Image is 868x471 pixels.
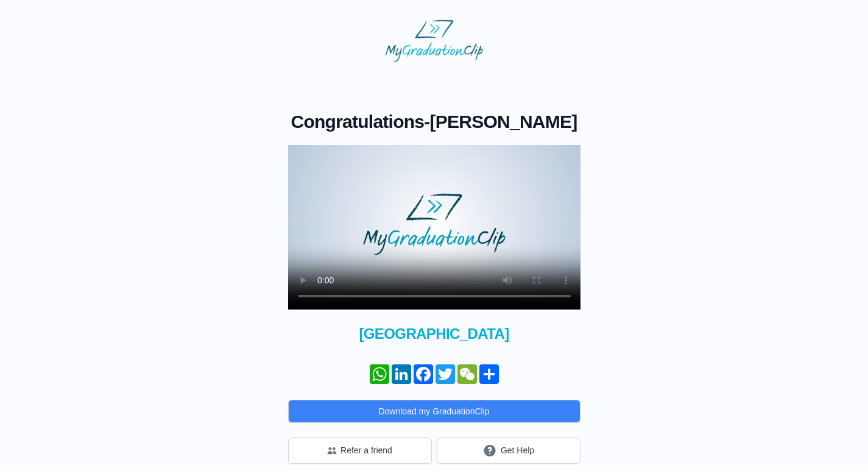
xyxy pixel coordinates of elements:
[288,324,580,344] span: [GEOGRAPHIC_DATA]
[288,111,580,133] h1: -
[291,112,425,132] span: Congratulations
[369,364,390,384] a: WhatsApp
[390,364,412,384] a: LinkedIn
[288,437,432,464] button: Refer a friend
[437,437,580,464] button: Get Help
[412,364,434,384] a: Facebook
[430,112,577,132] span: [PERSON_NAME]
[288,400,580,423] button: Download my GraduationClip
[386,19,483,62] img: MyGraduationClip
[478,364,500,384] a: Share
[456,364,478,384] a: WeChat
[434,364,456,384] a: Twitter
